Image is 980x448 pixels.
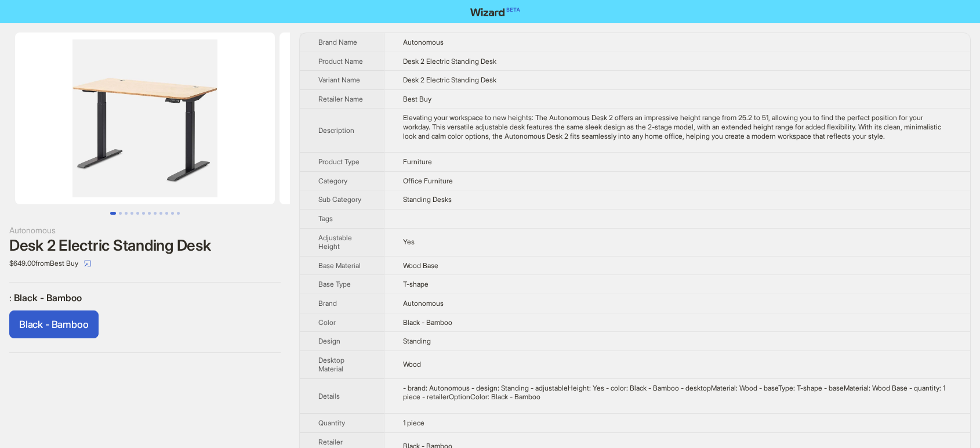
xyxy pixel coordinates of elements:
[9,310,99,338] label: available
[403,299,444,308] span: Autonomous
[318,318,336,327] span: Color
[14,292,82,304] span: Black - Bamboo
[318,214,333,223] span: Tags
[110,212,116,215] button: Go to slide 1
[403,157,432,166] span: Furniture
[318,356,344,374] span: Desktop Material
[403,384,952,402] div: - brand: Autonomous - design: Standing - adjustableHeight: Yes - color: Black - Bamboo - desktopM...
[318,38,357,46] span: Brand Name
[403,75,496,84] span: Desk 2 Electric Standing Desk
[84,260,91,267] span: select
[318,233,352,251] span: Adjustable Height
[130,212,133,215] button: Go to slide 4
[15,32,275,204] img: Desk 2 Electric Standing Desk Desk 2 Electric Standing Desk image 1
[159,212,162,215] button: Go to slide 9
[318,337,340,345] span: Design
[403,95,431,103] span: Best Buy
[403,318,452,327] span: Black - Bamboo
[403,113,952,140] div: Elevating your workspace to new heights: The Autonomous Desk 2 offers an impressive height range ...
[403,418,424,427] span: 1 piece
[280,32,539,204] img: Desk 2 Electric Standing Desk Desk 2 Electric Standing Desk image 2
[318,57,363,66] span: Product Name
[318,299,337,308] span: Brand
[403,280,429,288] span: T-shape
[119,212,122,215] button: Go to slide 2
[19,319,89,330] span: Black - Bamboo
[136,212,139,215] button: Go to slide 5
[318,75,360,84] span: Variant Name
[142,212,145,215] button: Go to slide 6
[318,126,354,135] span: Description
[9,237,281,254] div: Desk 2 Electric Standing Desk
[318,157,360,166] span: Product Type
[9,254,281,273] div: $649.00 from Best Buy
[154,212,157,215] button: Go to slide 8
[177,212,180,215] button: Go to slide 12
[403,337,431,345] span: Standing
[318,280,351,288] span: Base Type
[125,212,128,215] button: Go to slide 3
[403,195,452,204] span: Standing Desks
[318,95,363,103] span: Retailer Name
[9,224,281,237] div: Autonomous
[318,176,347,185] span: Category
[403,38,444,46] span: Autonomous
[318,261,361,270] span: Base Material
[9,292,14,304] span: :
[318,195,361,204] span: Sub Category
[165,212,168,215] button: Go to slide 10
[318,392,340,400] span: Details
[318,418,345,427] span: Quantity
[403,360,421,368] span: Wood
[403,176,453,185] span: Office Furniture
[403,57,496,66] span: Desk 2 Electric Standing Desk
[148,212,151,215] button: Go to slide 7
[403,237,415,246] span: Yes
[403,261,438,270] span: Wood Base
[171,212,174,215] button: Go to slide 11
